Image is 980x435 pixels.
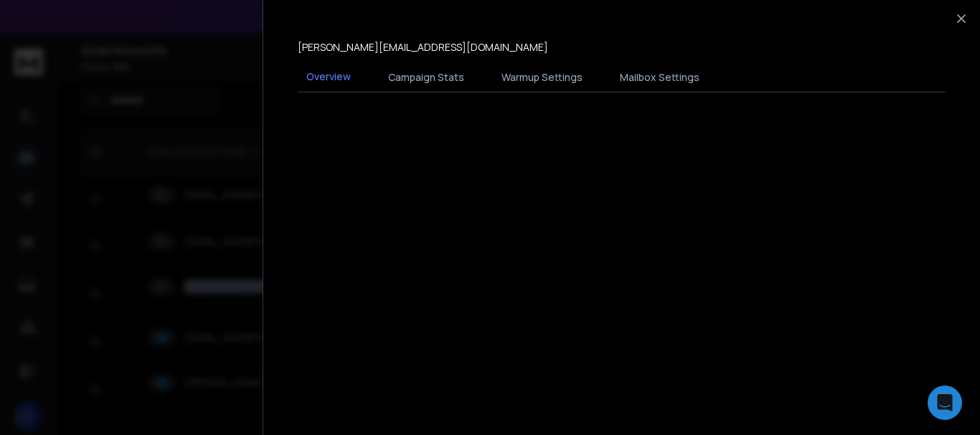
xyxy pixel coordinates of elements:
[298,61,359,94] button: Overview
[611,62,708,93] button: Mailbox Settings
[928,386,962,420] div: Open Intercom Messenger
[380,62,473,93] button: Campaign Stats
[493,62,591,93] button: Warmup Settings
[298,40,548,54] p: [PERSON_NAME][EMAIL_ADDRESS][DOMAIN_NAME]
